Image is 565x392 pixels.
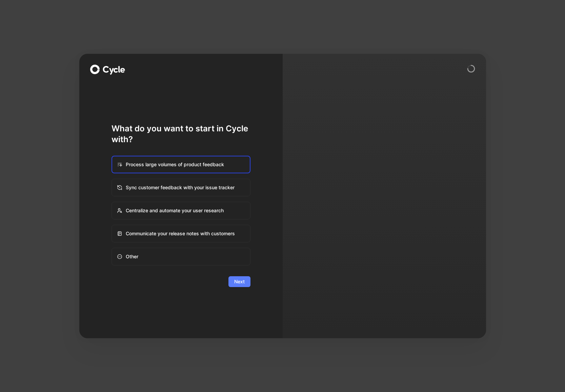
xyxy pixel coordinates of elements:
button: Next [228,276,250,287]
div: Process large volumes of product feedback [112,156,250,173]
span: Next [234,278,245,286]
div: Centralize and automate your user research [112,202,250,219]
div: Sync customer feedback with your issue tracker [112,179,250,196]
div: Other [112,248,250,265]
div: Communicate your release notes with customers [112,225,250,242]
h1: What do you want to start in Cycle with? [112,123,250,145]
